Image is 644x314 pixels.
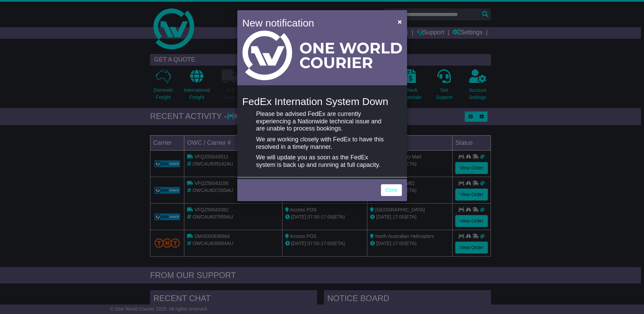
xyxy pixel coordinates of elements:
[242,15,388,31] h4: New notification
[398,18,402,25] span: ×
[256,110,388,133] p: Please be advised FedEx are currently experiencing a Nationwide technical issue and are unable to...
[242,96,402,107] h4: FedEx Internation System Down
[242,31,402,80] img: Light
[381,184,402,196] a: Close
[394,15,405,29] button: Close
[256,154,388,169] p: We will update you as soon as the FedEx system is back up and running at full capacity.
[256,136,388,151] p: We are working closely with FedEx to have this resolved in a timely manner.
